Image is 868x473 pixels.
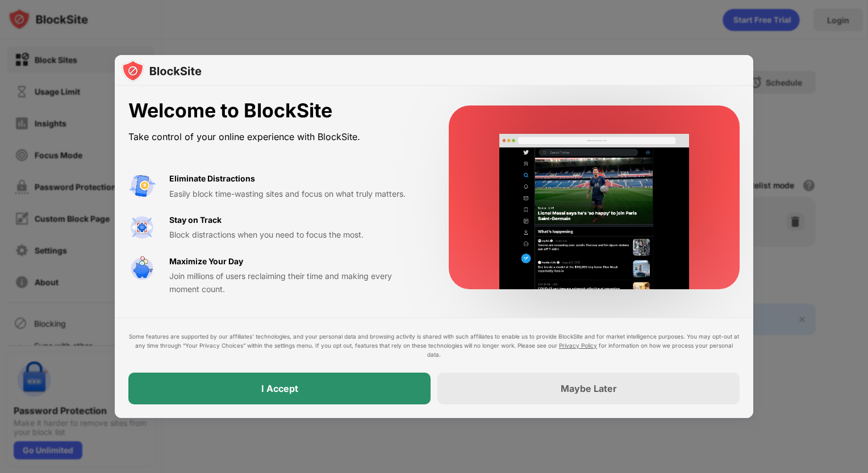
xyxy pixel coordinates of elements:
[169,270,422,295] div: Join millions of users reclaiming their time and making every moment count.
[169,188,422,200] div: Easily block time-wasting sites and focus on what truly matters.
[122,60,202,82] img: logo-blocksite.svg
[128,129,422,145] div: Take control of your online experience with BlockSite.
[169,229,422,241] div: Block distractions when you need to focus the most.
[128,214,156,241] img: value-focus.svg
[169,172,255,185] div: Eliminate Distractions
[561,383,617,394] div: Maybe Later
[169,214,222,226] div: Stay on Track
[128,99,422,123] div: Welcome to BlockSite
[128,255,156,282] img: value-safe-time.svg
[169,255,243,268] div: Maximize Your Day
[128,332,740,359] div: Some features are supported by our affiliates’ technologies, and your personal data and browsing ...
[128,172,156,200] img: value-avoid-distractions.svg
[559,342,597,349] a: Privacy Policy
[261,383,298,394] div: I Accept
